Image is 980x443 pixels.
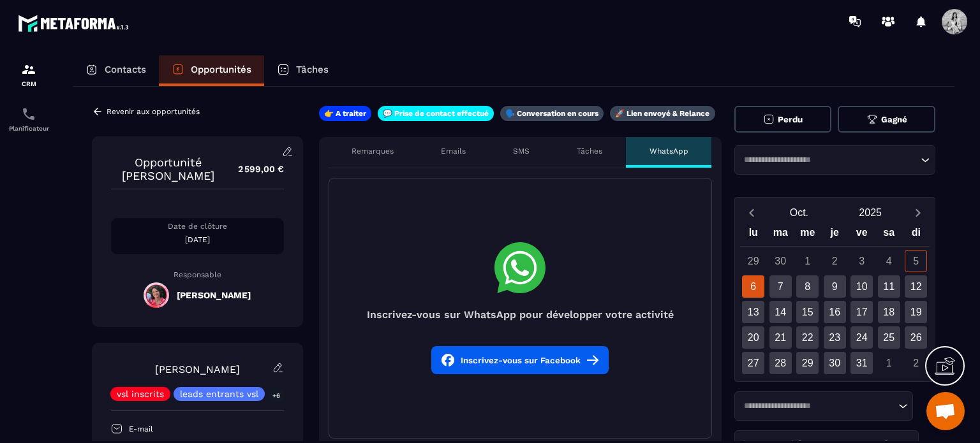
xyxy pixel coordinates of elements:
[903,224,930,246] div: di
[3,125,54,132] p: Planificateur
[383,108,489,119] p: 💬 Prise de contact effectué
[739,400,895,412] input: Search for option
[296,64,329,75] p: Tâches
[821,224,849,246] div: je
[878,352,900,374] div: 1
[329,309,711,321] h4: Inscrivez-vous sur WhatsApp pour développer votre activité
[850,326,873,349] div: 24
[838,106,935,133] button: Gagné
[21,106,36,122] img: scheduler
[849,224,876,246] div: ve
[180,389,258,398] p: leads entrants vsl
[850,275,873,298] div: 10
[734,145,936,175] div: Search for option
[650,146,688,156] p: WhatsApp
[225,157,284,182] p: 2 599,00 €
[431,346,609,374] button: Inscrivez-vous sur Facebook
[117,389,164,398] p: vsl inscrits
[878,326,900,349] div: 25
[742,301,764,323] div: 13
[742,352,764,374] div: 27
[905,301,927,323] div: 19
[577,146,602,156] p: Tâches
[3,97,54,142] a: schedulerschedulerPlanificateur
[850,301,873,323] div: 17
[21,62,36,77] img: formation
[615,108,709,119] p: 🚀 Lien envoyé & Relance
[875,224,903,246] div: sa
[905,250,927,272] div: 5
[734,106,832,133] button: Perdu
[111,235,284,245] p: [DATE]
[441,146,466,156] p: Emails
[352,146,394,156] p: Remarques
[268,389,285,402] p: +6
[878,250,900,272] div: 4
[742,250,764,272] div: 29
[824,275,846,298] div: 9
[850,352,873,374] div: 31
[324,108,366,119] p: 👉 A traiter
[769,326,792,349] div: 21
[824,326,846,349] div: 23
[18,11,133,35] img: logo
[769,250,792,272] div: 30
[73,55,159,86] a: Contacts
[769,275,792,298] div: 7
[796,352,819,374] div: 29
[906,204,930,221] button: Next month
[740,250,930,374] div: Calendar days
[881,115,907,124] span: Gagné
[111,156,225,182] p: Opportunité [PERSON_NAME]
[739,154,918,166] input: Search for option
[905,352,927,374] div: 2
[796,250,819,272] div: 1
[796,301,819,323] div: 15
[129,424,153,434] p: E-mail
[264,55,341,86] a: Tâches
[159,55,264,86] a: Opportunités
[177,290,251,300] h5: [PERSON_NAME]
[824,250,846,272] div: 2
[778,115,803,124] span: Perdu
[835,201,906,224] button: Open years overlay
[796,326,819,349] div: 22
[740,224,768,246] div: lu
[734,391,913,421] div: Search for option
[850,250,873,272] div: 3
[740,204,764,221] button: Previous month
[105,64,146,75] p: Contacts
[794,224,822,246] div: me
[3,52,54,97] a: formationformationCRM
[796,275,819,298] div: 8
[740,224,930,374] div: Calendar wrapper
[505,108,598,119] p: 🗣️ Conversation en cours
[878,275,900,298] div: 11
[905,326,927,349] div: 26
[513,146,530,156] p: SMS
[107,107,200,116] p: Revenir aux opportunités
[3,80,54,87] p: CRM
[742,275,764,298] div: 6
[878,301,900,323] div: 18
[155,363,240,375] a: [PERSON_NAME]
[926,392,965,430] div: Ouvrir le chat
[769,301,792,323] div: 14
[905,275,927,298] div: 12
[111,270,284,279] p: Responsable
[742,326,764,349] div: 20
[764,201,835,224] button: Open months overlay
[824,352,846,374] div: 30
[111,221,284,231] p: Date de clôture
[769,352,792,374] div: 28
[824,301,846,323] div: 16
[191,64,251,75] p: Opportunités
[767,224,794,246] div: ma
